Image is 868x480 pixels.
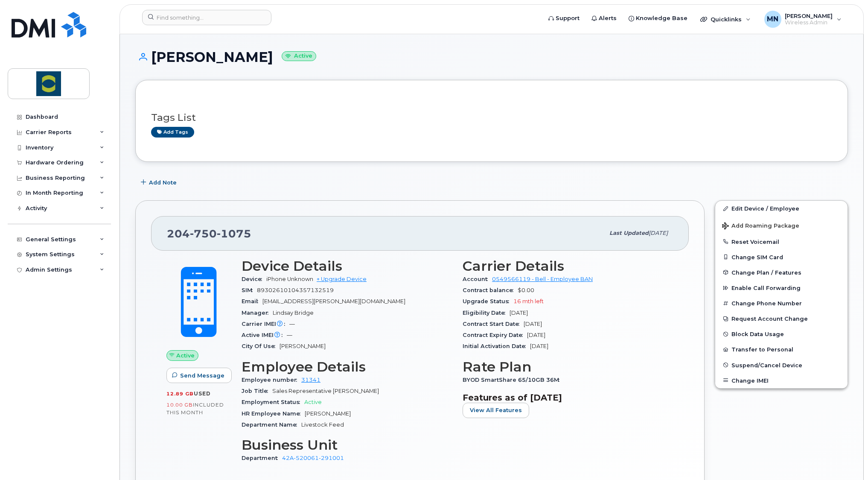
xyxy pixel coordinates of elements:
[527,332,545,338] span: [DATE]
[463,377,564,383] span: BYOD SmartShare 65/10GB 36M
[463,310,510,316] span: Eligibility Date
[715,249,848,265] button: Change SIM Card
[470,406,522,414] span: View All Features
[149,179,177,187] span: Add Note
[301,421,344,428] span: Livestock Feed
[305,410,351,417] span: [PERSON_NAME]
[463,298,513,304] span: Upgrade Status
[463,321,524,327] span: Contract Start Date
[273,310,314,316] span: Lindsay Bridge
[513,298,544,304] span: 16 mth left
[715,311,848,326] button: Request Account Change
[463,258,673,274] h3: Carrier Details
[242,276,266,282] span: Device
[282,51,316,61] small: Active
[524,321,542,327] span: [DATE]
[715,326,848,342] button: Block Data Usage
[242,310,273,316] span: Manager
[242,455,282,461] span: Department
[715,217,848,234] button: Add Roaming Package
[242,421,301,428] span: Department Name
[242,343,280,349] span: City Of Use
[166,402,193,408] span: 10.00 GB
[262,298,405,304] span: [EMAIL_ADDRESS][PERSON_NAME][DOMAIN_NAME]
[266,276,313,282] span: iPhone Unknown
[492,276,593,282] a: 0549566119 - Bell - Employee BAN
[722,222,799,231] span: Add Roaming Package
[135,50,848,64] h1: [PERSON_NAME]
[510,310,528,316] span: [DATE]
[272,388,379,394] span: Sales Representative [PERSON_NAME]
[282,455,344,461] a: 42A-520061-291001
[731,362,802,368] span: Suspend/Cancel Device
[301,377,320,383] a: 31341
[715,296,848,311] button: Change Phone Number
[304,399,322,405] span: Active
[463,332,527,338] span: Contract Expiry Date
[194,390,211,397] span: used
[166,401,224,416] span: included this month
[715,201,848,216] a: Edit Device / Employee
[289,321,295,327] span: —
[731,285,801,291] span: Enable Call Forwarding
[257,287,334,293] span: 89302610104357132519
[463,403,529,418] button: View All Features
[242,410,305,417] span: HR Employee Name
[463,359,673,375] h3: Rate Plan
[715,342,848,357] button: Transfer to Personal
[242,388,272,394] span: Job Title
[463,276,492,282] span: Account
[715,265,848,280] button: Change Plan / Features
[167,227,251,240] span: 204
[287,332,292,338] span: —
[463,343,530,349] span: Initial Activation Date
[463,287,518,293] span: Contract balance
[280,343,326,349] span: [PERSON_NAME]
[715,280,848,296] button: Enable Call Forwarding
[242,437,452,453] h3: Business Unit
[649,230,668,236] span: [DATE]
[715,373,848,388] button: Change IMEI
[242,359,452,375] h3: Employee Details
[242,377,301,383] span: Employee number
[151,112,832,123] h3: Tags List
[242,332,287,338] span: Active IMEI
[242,258,452,274] h3: Device Details
[715,357,848,373] button: Suspend/Cancel Device
[242,321,289,327] span: Carrier IMEI
[166,391,194,397] span: 12.89 GB
[317,276,367,282] a: + Upgrade Device
[242,399,304,405] span: Employment Status
[135,175,184,190] button: Add Note
[530,343,548,349] span: [DATE]
[463,392,673,403] h3: Features as of [DATE]
[190,227,217,240] span: 750
[151,127,194,138] a: Add tags
[176,351,195,360] span: Active
[242,287,257,293] span: SIM
[609,230,649,236] span: Last updated
[731,269,801,275] span: Change Plan / Features
[217,227,251,240] span: 1075
[715,234,848,249] button: Reset Voicemail
[242,298,262,304] span: Email
[166,368,232,383] button: Send Message
[518,287,534,293] span: $0.00
[180,372,224,380] span: Send Message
